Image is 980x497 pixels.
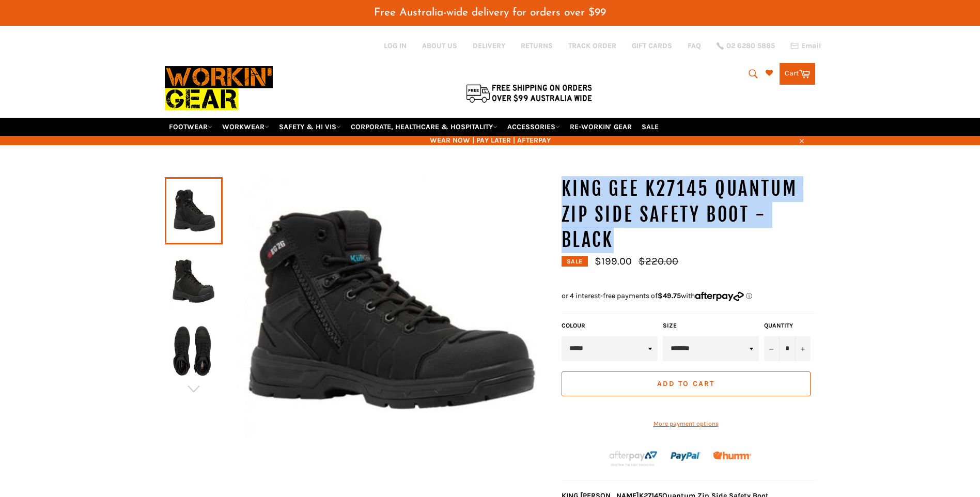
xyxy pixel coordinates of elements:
a: SALE [637,118,663,136]
img: Workin Gear KING GEE K27120 Quantum Zip Side Safety Boot [223,176,551,446]
a: RETURNS [521,41,553,51]
a: ACCESSORIES [503,118,564,136]
span: Email [801,42,821,50]
a: More payment options [562,420,811,428]
img: Flat $9.95 shipping Australia wide [464,82,594,104]
img: Workin Gear leaders in Workwear, Safety Boots, PPE, Uniforms. Australia's No.1 in Workwear [165,59,273,117]
label: COLOUR [562,321,658,330]
button: Reduce item quantity by one [764,336,780,361]
a: CORPORATE, HEALTHCARE & HOSPITALITY [347,118,502,136]
img: paypal.png [671,441,701,472]
h1: KING GEE K27145 Quantum Zip Side Safety Boot - Black [562,176,816,253]
img: Humm_core_logo_RGB-01_300x60px_small_195d8312-4386-4de7-b182-0ef9b6303a37.png [713,452,751,459]
a: FAQ [688,41,701,51]
img: Workin Gear KING GEE K27120 Quantum Zip Side Safety Boot [170,252,217,308]
s: $220.00 [639,255,678,267]
a: RE-WORKIN' GEAR [566,118,636,136]
a: TRACK ORDER [568,41,616,51]
a: SAFETY & HI VIS [275,118,345,136]
a: Cart [780,63,815,85]
a: ABOUT US [422,41,457,51]
a: Log in [384,41,407,50]
a: GIFT CARDS [632,41,672,51]
span: Add to Cart [657,379,714,388]
span: Free Australia-wide delivery for orders over $99 [374,7,606,18]
button: Add to Cart [562,371,811,396]
button: Increase item quantity by one [795,336,811,361]
span: 02 6280 5885 [726,42,775,50]
img: Afterpay-Logo-on-dark-bg_large.png [608,449,659,467]
span: WEAR NOW | PAY LATER | AFTERPAY [165,135,816,145]
label: Quantity [764,321,811,330]
a: FOOTWEAR [165,118,216,136]
a: DELIVERY [473,41,505,51]
a: 02 6280 5885 [717,42,775,50]
a: WORKWEAR [218,118,273,136]
div: Sale [562,256,588,267]
a: Email [790,42,821,50]
span: $199.00 [595,255,632,267]
img: Workin Gear KING GEE K27120 Quantum Zip Side Safety Boot [170,321,217,378]
label: Size [663,321,759,330]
